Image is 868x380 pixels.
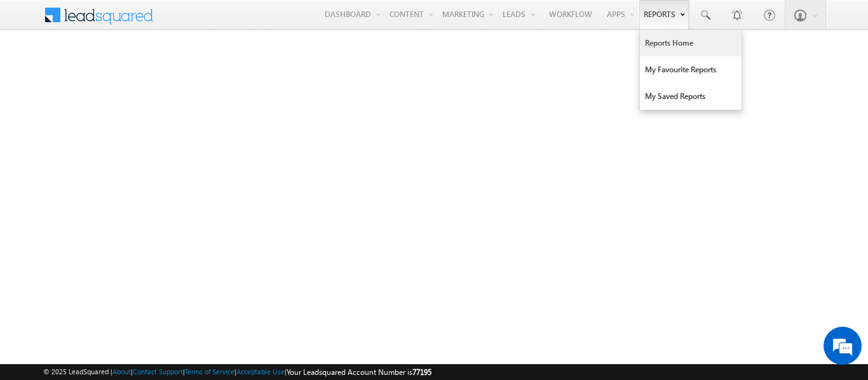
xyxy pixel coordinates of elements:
a: About [112,367,131,376]
a: Contact Support [133,367,183,376]
img: d_60004797649_company_0_60004797649 [22,67,53,83]
textarea: Type your message and hit 'Enter' [17,117,232,282]
span: 77195 [412,367,431,377]
a: My Favourite Reports [640,56,742,83]
span: Your Leadsquared Account Number is [287,367,431,377]
a: Terms of Service [185,367,234,376]
em: Start Chat [173,293,231,310]
a: Acceptable Use [236,367,285,376]
a: My Saved Reports [640,83,742,110]
div: Chat with us now [66,67,214,83]
a: Reports Home [640,30,742,56]
div: Minimize live chat window [208,6,239,37]
span: © 2025 LeadSquared | | | | | [43,366,431,378]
